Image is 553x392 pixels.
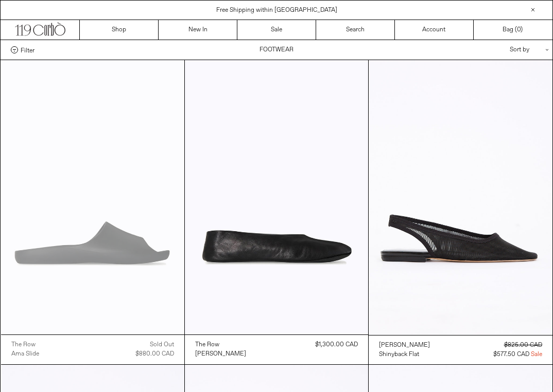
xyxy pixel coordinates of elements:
a: The Row [195,340,246,349]
a: Ama Slide [11,349,39,359]
img: Dries Van Noten Shinyback Flat [369,60,552,335]
div: Sort by [450,40,542,60]
span: 0 [517,26,521,34]
a: Bag () [474,20,552,40]
span: ) [517,25,523,34]
a: [PERSON_NAME] [379,341,430,350]
a: Shinyback Flat [379,350,430,359]
a: Free Shipping within [GEOGRAPHIC_DATA] [216,6,337,14]
a: [PERSON_NAME] [195,349,246,359]
a: Shop [80,20,159,40]
a: Sale [237,20,316,40]
img: The Row Ama Slide in black [1,60,184,334]
a: Search [316,20,395,40]
img: The Row Stella Slipper in black [185,60,368,334]
a: The Row [11,340,39,349]
span: Filter [21,46,34,53]
span: $1,300.00 CAD [315,341,358,349]
div: Shinyback Flat [379,350,419,359]
span: $577.50 CAD [493,350,529,359]
div: Sold out [150,340,174,349]
s: $825.00 CAD [504,341,542,349]
a: Account [395,20,474,40]
a: New In [159,20,237,40]
span: Sale [531,350,542,359]
div: The Row [195,341,219,349]
span: $880.00 CAD [135,350,174,358]
div: The Row [11,341,36,349]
